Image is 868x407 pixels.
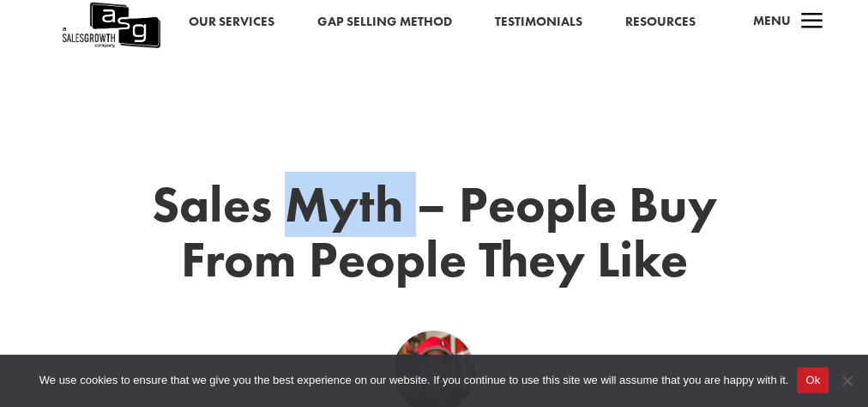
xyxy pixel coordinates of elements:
[838,372,855,389] span: No
[151,177,717,296] h1: Sales Myth – People Buy From People They Like
[753,12,791,29] span: Menu
[795,5,829,39] span: a
[39,372,788,389] span: We use cookies to ensure that we give you the best experience on our website. If you continue to ...
[317,11,452,33] a: Gap Selling Method
[625,11,696,33] a: Resources
[495,11,582,33] a: Testimonials
[797,368,829,393] button: Ok
[189,11,274,33] a: Our Services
